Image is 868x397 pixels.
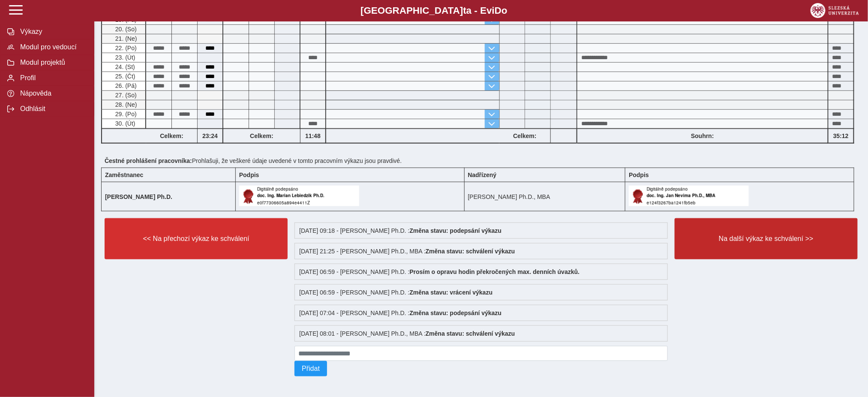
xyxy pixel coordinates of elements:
[101,154,861,168] div: Prohlašuji, že veškeré údaje uvedené v tomto pracovním výkazu jsou pravdivé.
[239,186,359,206] img: Digitálně podepsáno uživatelem
[629,171,649,178] b: Podpis
[105,171,143,178] b: Zaměstnanec
[410,289,493,296] b: Změna stavu: vrácení výkazu
[198,132,222,139] b: 23:24
[691,132,714,139] b: Souhrn:
[114,63,135,70] span: 24. (St)
[410,268,580,275] b: Prosím o opravu hodin překročených max. denních úvazků.
[300,132,325,139] b: 11:48
[105,193,172,200] b: [PERSON_NAME] Ph.D.
[468,171,497,178] b: Nadřízený
[18,59,87,66] span: Modul projektů
[18,105,87,113] span: Odhlásit
[112,235,280,243] span: << Na přechozí výkaz ke schválení
[114,92,137,99] span: 27. (So)
[675,218,858,259] button: Na další výkaz ke schválení >>
[26,5,842,16] b: [GEOGRAPHIC_DATA] a - Evi
[114,45,137,51] span: 22. (Po)
[502,5,508,16] span: o
[105,218,288,259] button: << Na přechozí výkaz ke schválení
[829,132,853,139] b: 35:12
[105,157,192,164] b: Čestné prohlášení pracovníka:
[294,361,327,376] button: Přidat
[495,5,502,16] span: D
[410,227,502,234] b: Změna stavu: podepsání výkazu
[463,5,466,16] span: t
[114,35,137,42] span: 21. (Ne)
[114,82,137,89] span: 26. (Pá)
[223,132,300,139] b: Celkem:
[426,248,515,255] b: Změna stavu: schválení výkazu
[499,132,550,139] b: Celkem:
[18,74,87,82] span: Profil
[294,284,668,301] div: [DATE] 06:59 - [PERSON_NAME] Ph.D. :
[114,120,135,127] span: 30. (Út)
[294,264,668,280] div: [DATE] 06:59 - [PERSON_NAME] Ph.D. :
[302,365,320,373] span: Přidat
[18,43,87,51] span: Modul pro vedoucí
[18,90,87,97] span: Nápověda
[629,186,749,206] img: Digitálně podepsáno uživatelem
[682,235,850,243] span: Na další výkaz ke schválení >>
[811,3,859,18] img: logo_web_su.png
[114,54,135,61] span: 23. (Út)
[464,182,625,211] td: [PERSON_NAME] Ph.D., MBA
[114,73,135,80] span: 25. (Čt)
[114,16,137,23] span: 19. (Pá)
[294,243,668,259] div: [DATE] 21:25 - [PERSON_NAME] Ph.D., MBA :
[294,305,668,321] div: [DATE] 07:04 - [PERSON_NAME] Ph.D. :
[426,330,515,337] b: Změna stavu: schválení výkazu
[294,223,668,239] div: [DATE] 09:18 - [PERSON_NAME] Ph.D. :
[114,101,137,108] span: 28. (Ne)
[114,111,137,117] span: 29. (Po)
[114,26,137,33] span: 20. (So)
[410,310,502,316] b: Změna stavu: podepsání výkazu
[146,132,197,139] b: Celkem:
[294,325,668,342] div: [DATE] 08:01 - [PERSON_NAME] Ph.D., MBA :
[239,171,259,178] b: Podpis
[18,28,87,36] span: Výkazy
